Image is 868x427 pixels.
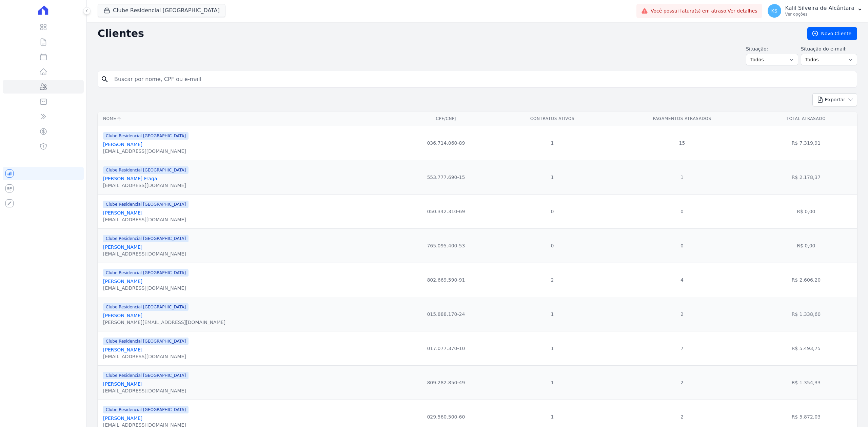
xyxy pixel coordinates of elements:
[396,126,496,160] td: 036.714.060-89
[496,126,609,160] td: 1
[755,331,857,365] td: R$ 5.493,75
[103,235,189,242] span: Clube Residencial [GEOGRAPHIC_DATA]
[103,285,189,291] div: [EMAIL_ADDRESS][DOMAIN_NAME]
[609,331,755,365] td: 7
[101,75,109,83] i: search
[807,27,857,40] a: Novo Cliente
[609,194,755,228] td: 0
[771,8,777,13] span: KS
[103,381,142,387] a: [PERSON_NAME]
[396,228,496,263] td: 765.095.400-53
[103,176,157,181] a: [PERSON_NAME] Fraga
[496,228,609,263] td: 0
[396,263,496,297] td: 802.669.590-91
[496,331,609,365] td: 1
[496,297,609,331] td: 1
[609,126,755,160] td: 15
[103,182,189,189] div: [EMAIL_ADDRESS][DOMAIN_NAME]
[98,4,225,17] button: Clube Residencial [GEOGRAPHIC_DATA]
[98,112,396,126] th: Nome
[103,166,189,174] span: Clube Residencial [GEOGRAPHIC_DATA]
[103,372,189,379] span: Clube Residencial [GEOGRAPHIC_DATA]
[755,228,857,263] td: R$ 0,00
[103,313,142,318] a: [PERSON_NAME]
[785,5,854,12] p: Kalil Silveira de Alcântara
[496,263,609,297] td: 2
[103,148,189,155] div: [EMAIL_ADDRESS][DOMAIN_NAME]
[103,250,189,257] div: [EMAIL_ADDRESS][DOMAIN_NAME]
[609,160,755,194] td: 1
[396,365,496,400] td: 809.282.850-49
[755,160,857,194] td: R$ 2.178,37
[103,303,189,311] span: Clube Residencial [GEOGRAPHIC_DATA]
[812,93,857,106] button: Exportar
[496,112,609,126] th: Contratos Ativos
[98,27,796,40] h2: Clientes
[609,112,755,126] th: Pagamentos Atrasados
[103,210,142,216] a: [PERSON_NAME]
[103,201,189,208] span: Clube Residencial [GEOGRAPHIC_DATA]
[755,126,857,160] td: R$ 7.319,91
[103,415,142,421] a: [PERSON_NAME]
[103,142,142,147] a: [PERSON_NAME]
[103,269,189,277] span: Clube Residencial [GEOGRAPHIC_DATA]
[762,1,868,20] button: KS Kalil Silveira de Alcântara Ver opções
[801,45,857,53] label: Situação do e-mail:
[103,319,225,326] div: [PERSON_NAME][EMAIL_ADDRESS][DOMAIN_NAME]
[609,365,755,400] td: 2
[651,7,757,15] span: Você possui fatura(s) em atraso.
[755,365,857,400] td: R$ 1.354,33
[396,297,496,331] td: 015.888.170-24
[396,160,496,194] td: 553.777.690-15
[755,297,857,331] td: R$ 1.338,60
[496,160,609,194] td: 1
[755,112,857,126] th: Total Atrasado
[103,347,142,352] a: [PERSON_NAME]
[103,244,142,250] a: [PERSON_NAME]
[103,132,189,140] span: Clube Residencial [GEOGRAPHIC_DATA]
[396,194,496,228] td: 050.342.310-69
[755,194,857,228] td: R$ 0,00
[609,228,755,263] td: 0
[746,45,798,53] label: Situação:
[103,353,189,360] div: [EMAIL_ADDRESS][DOMAIN_NAME]
[396,112,496,126] th: CPF/CNPJ
[110,73,854,86] input: Buscar por nome, CPF ou e-mail
[785,12,854,17] p: Ver opções
[396,331,496,365] td: 017.077.370-10
[103,279,142,284] a: [PERSON_NAME]
[103,338,189,345] span: Clube Residencial [GEOGRAPHIC_DATA]
[728,8,757,14] a: Ver detalhes
[609,297,755,331] td: 2
[103,216,189,223] div: [EMAIL_ADDRESS][DOMAIN_NAME]
[103,387,189,394] div: [EMAIL_ADDRESS][DOMAIN_NAME]
[496,365,609,400] td: 1
[609,263,755,297] td: 4
[496,194,609,228] td: 0
[755,263,857,297] td: R$ 2.606,20
[103,406,189,413] span: Clube Residencial [GEOGRAPHIC_DATA]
